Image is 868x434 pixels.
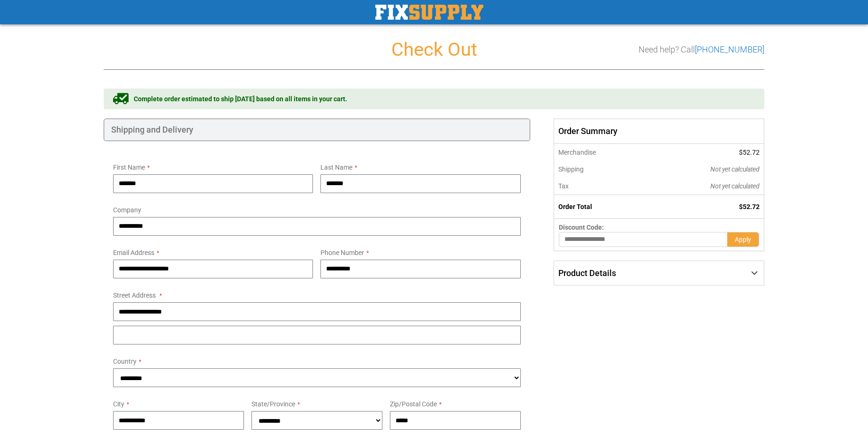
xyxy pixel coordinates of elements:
[113,164,145,171] span: First Name
[739,203,760,210] span: $52.72
[104,119,530,141] div: Shipping and Delivery
[558,203,592,210] strong: Order Total
[375,5,483,20] img: Fix Industrial Supply
[134,94,347,104] span: Complete order estimated to ship [DATE] based on all items in your cart.
[695,45,764,54] a: [PHONE_NUMBER]
[390,400,437,408] span: Zip/Postal Code
[113,206,141,214] span: Company
[554,119,764,144] span: Order Summary
[375,5,483,20] a: store logo
[710,165,760,173] span: Not yet calculated
[639,45,764,54] h3: Need help? Call
[739,149,760,156] span: $52.72
[727,232,759,247] button: Apply
[710,182,760,190] span: Not yet calculated
[735,236,751,243] span: Apply
[113,292,156,299] span: Street Address
[558,268,616,278] span: Product Details
[113,249,154,256] span: Email Address
[320,249,364,256] span: Phone Number
[104,39,764,60] h1: Check Out
[559,224,604,231] span: Discount Code:
[113,400,124,408] span: City
[251,400,295,408] span: State/Province
[113,358,137,365] span: Country
[554,178,647,195] th: Tax
[554,144,647,161] th: Merchandise
[558,165,584,173] span: Shipping
[320,164,352,171] span: Last Name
